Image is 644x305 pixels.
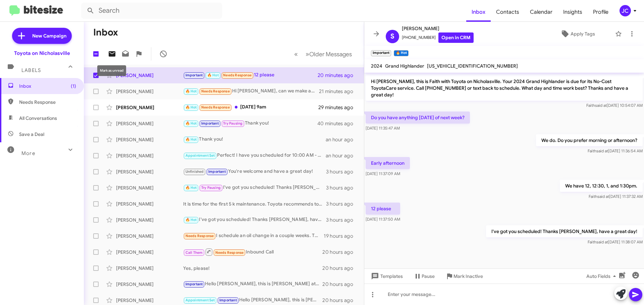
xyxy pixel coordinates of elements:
p: Early afternoon [366,157,410,169]
span: « [294,50,298,58]
span: Faith [DATE] 11:36:54 AM [588,148,643,153]
span: New Campaign [32,32,66,39]
span: Needs Response [19,99,76,105]
div: [PERSON_NAME] [116,72,183,79]
div: Hello [PERSON_NAME], this is [PERSON_NAME] at [GEOGRAPHIC_DATA] on [GEOGRAPHIC_DATA]. It's been a... [183,296,322,304]
div: I schedule an oil change in a couple weeks. Thanks for the reminder [183,232,324,240]
a: Profile [588,2,614,22]
div: [DATE] 9am [183,103,318,111]
span: Appointment Set [185,153,215,158]
div: Thank you! [183,120,318,127]
button: Previous [290,47,302,61]
span: (1) [71,83,76,89]
div: [PERSON_NAME] [116,136,183,143]
span: [DATE] 11:35:47 AM [366,126,400,131]
span: [DATE] 11:37:09 AM [366,171,400,176]
div: 19 hours ago [324,233,359,239]
div: [PERSON_NAME] [116,297,183,304]
span: said at [596,239,608,244]
div: [PERSON_NAME] [116,217,183,223]
div: 3 hours ago [326,201,359,207]
span: Needs Response [215,250,244,255]
span: Important [219,298,237,302]
div: It is time for the first 5 k maintenance. Toyota recommends to bring it in for a tire rotation ev... [183,201,326,207]
span: Faith [DATE] 10:54:07 AM [586,103,643,108]
span: Call Them [185,250,203,255]
div: 12 please [183,71,318,79]
div: [PERSON_NAME] [116,184,183,191]
span: [US_VEHICLE_IDENTIFICATION_NUMBER] [427,63,518,69]
span: said at [597,194,609,199]
button: JC [614,5,637,16]
span: Apply Tags [571,28,595,40]
span: 🔥 Hot [185,185,197,190]
div: [PERSON_NAME] [116,88,183,95]
span: Unfinished [185,169,204,174]
span: Labels [21,67,41,73]
span: Templates [370,270,403,282]
div: [PERSON_NAME] [116,168,183,175]
div: 29 minutes ago [318,104,359,111]
span: 🔥 Hot [185,218,197,222]
span: Older Messages [309,51,352,58]
div: Hello [PERSON_NAME], this is [PERSON_NAME] at [GEOGRAPHIC_DATA] on [GEOGRAPHIC_DATA]. It's been a... [183,280,322,288]
div: I've got you scheduled! Thanks [PERSON_NAME], have a great day! [183,216,326,224]
div: 20 minutes ago [318,72,359,79]
span: 2024 [371,63,382,69]
p: We have 12, 12:30, 1, and 1:30pm. [560,180,643,192]
div: [PERSON_NAME] [116,265,183,272]
div: Mark as unread [97,65,126,76]
span: 🔥 Hot [185,89,197,93]
button: Pause [408,270,440,282]
button: Auto Fields [581,270,624,282]
span: Needs Response [185,234,214,238]
a: Insights [558,2,588,22]
span: Calendar [525,2,558,22]
div: 3 hours ago [326,168,359,175]
span: S [390,31,394,42]
button: Templates [364,270,408,282]
div: Perfect! I have you scheduled for 10:00 AM - [DATE]. Let me know if you need anything else, and h... [183,152,326,159]
span: Faith [DATE] 11:38:07 AM [588,239,643,244]
div: Yes, please! [183,265,322,272]
span: Grand Highlander [385,63,424,69]
span: Pause [422,270,435,282]
span: 🔥 Hot [185,105,197,109]
span: 🔥 Hot [185,137,197,142]
span: More [21,150,35,156]
p: Hi [PERSON_NAME], this is Faith with Toyota on Nicholasville. Your 2024 Grand Highlander is due f... [366,75,643,101]
input: Search [81,3,222,19]
span: [PHONE_NUMBER] [402,32,474,43]
p: 12 please [366,203,400,215]
span: Appointment Set [185,298,215,302]
div: 3 hours ago [326,184,359,191]
div: Toyota on Nicholasville [14,50,70,57]
button: Next [302,47,356,61]
span: » [306,50,309,58]
div: Inbound Call [183,248,322,256]
a: New Campaign [12,28,72,44]
div: [PERSON_NAME] [116,104,183,111]
span: Save a Deal [19,131,44,138]
div: [PERSON_NAME] [116,120,183,127]
span: [DATE] 11:37:50 AM [366,217,400,222]
a: Contacts [491,2,525,22]
div: [PERSON_NAME] [116,249,183,255]
p: Do you have anything [DATE] of next week? [366,111,470,124]
span: Important [208,169,226,174]
span: Needs Response [201,105,230,109]
div: 21 minutes ago [319,88,359,95]
span: Inbox [19,83,76,89]
div: [PERSON_NAME] [116,152,183,159]
span: Faith [DATE] 11:37:32 AM [589,194,643,199]
div: You're welcome and have a great day! [183,168,326,175]
span: said at [595,103,607,108]
span: 🔥 Hot [185,121,197,126]
div: Thank you! [183,136,326,143]
a: Inbox [466,2,491,22]
nav: Page navigation example [290,47,356,61]
p: I've got you scheduled! Thanks [PERSON_NAME], have a great day! [486,225,643,237]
